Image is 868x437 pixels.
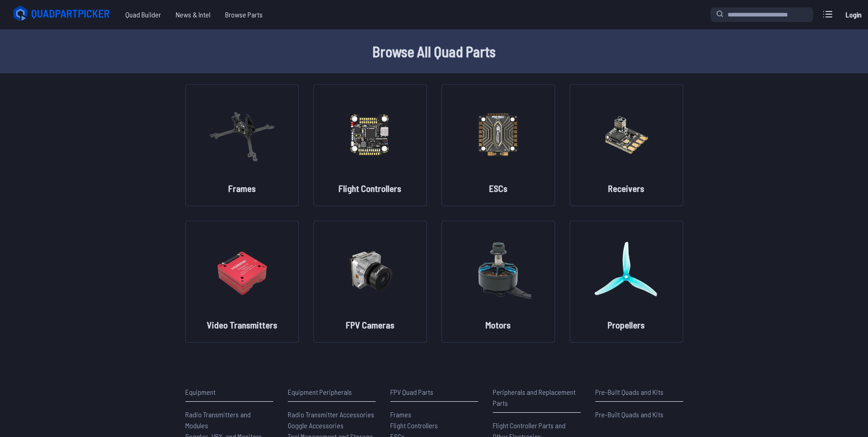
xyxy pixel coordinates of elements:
a: image of categoryPropellers [570,221,683,343]
span: Radio Transmitters and Modules [185,410,251,430]
img: image of category [465,230,531,311]
img: image of category [337,94,403,175]
p: Pre-Built Quads and Kits [595,387,683,398]
a: Radio Transmitter Accessories [288,409,376,420]
a: Goggle Accessories [288,420,376,431]
h2: Propellers [608,318,645,331]
a: Frames [390,409,478,420]
h2: Frames [228,182,256,195]
img: image of category [593,230,659,311]
a: News & Intel [168,5,218,24]
span: Frames [390,410,411,419]
a: Login [842,5,864,24]
a: image of categoryESCs [442,84,555,206]
p: Equipment [185,387,273,398]
a: image of categoryMotors [442,221,555,343]
p: Peripherals and Replacement Parts [493,387,581,409]
span: Radio Transmitter Accessories [288,410,374,419]
a: Browse Parts [218,5,270,24]
img: image of category [465,94,531,175]
a: image of categoryReceivers [570,84,683,206]
h2: Motors [485,318,511,331]
a: Flight Controllers [390,420,478,431]
h2: Receivers [608,182,644,195]
h1: Browse All Quad Parts [141,40,727,62]
p: FPV Quad Parts [390,387,478,398]
h2: FPV Cameras [346,318,394,331]
h2: Flight Controllers [339,182,401,195]
a: image of categoryFlight Controllers [313,84,427,206]
a: image of categoryVideo Transmitters [185,221,299,343]
span: Pre-Built Quads and Kits [595,410,663,419]
span: Goggle Accessories [288,421,344,430]
img: image of category [209,230,275,311]
a: image of categoryFrames [185,84,299,206]
span: Flight Controllers [390,421,438,430]
img: image of category [593,94,659,175]
a: Quad Builder [118,5,168,24]
img: image of category [209,94,275,175]
img: image of category [337,230,403,311]
a: Pre-Built Quads and Kits [595,409,683,420]
h2: Video Transmitters [207,318,277,331]
h2: ESCs [489,182,507,195]
p: Equipment Peripherals [288,387,376,398]
a: Radio Transmitters and Modules [185,409,273,431]
a: image of categoryFPV Cameras [313,221,427,343]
